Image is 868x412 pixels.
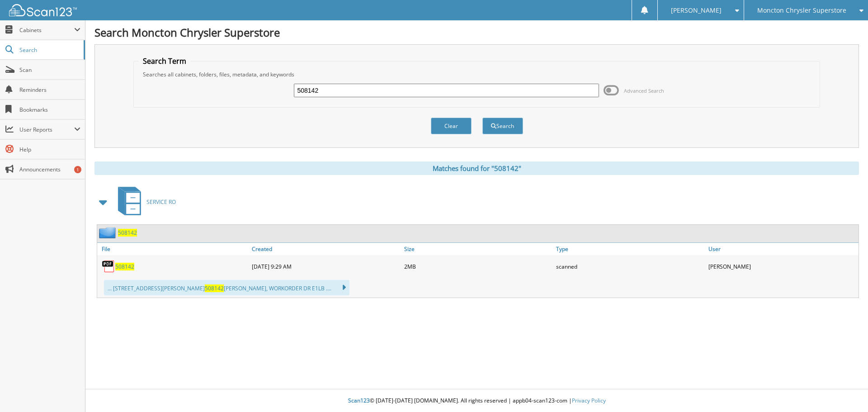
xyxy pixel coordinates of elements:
[250,257,402,275] div: [DATE] 9:29 AM
[554,257,706,275] div: scanned
[706,243,859,255] a: User
[9,4,77,16] img: scan123-logo-white.svg
[431,118,472,134] button: Clear
[671,8,722,13] span: [PERSON_NAME]
[99,227,118,238] img: folder2.png
[572,397,606,404] a: Privacy Policy
[706,257,859,275] div: [PERSON_NAME]
[115,263,134,270] a: 508142
[94,25,859,40] h1: Search Moncton Chrysler Superstore
[19,126,74,133] span: User Reports
[757,8,846,13] span: Moncton Chrysler Superstore
[118,229,137,237] a: 508142
[250,243,402,255] a: Created
[482,118,523,134] button: Search
[97,243,250,255] a: File
[146,198,176,206] span: SERVICE RO
[19,86,80,94] span: Reminders
[104,280,349,295] div: ... [STREET_ADDRESS][PERSON_NAME] [PERSON_NAME], WORKORDER DR E1LB ....
[102,260,115,273] img: PDF.png
[19,166,80,173] span: Announcements
[19,26,74,34] span: Cabinets
[94,161,859,175] div: Matches found for "508142"
[138,56,191,66] legend: Search Term
[74,166,81,173] div: 1
[19,66,80,74] span: Scan
[624,87,664,94] span: Advanced Search
[85,390,868,412] div: © [DATE]-[DATE] [DOMAIN_NAME]. All rights reserved | appb04-scan123-com |
[19,106,80,114] span: Bookmarks
[402,243,554,255] a: Size
[205,284,224,292] span: 508142
[138,71,816,78] div: Searches all cabinets, folders, files, metadata, and keywords
[348,397,370,404] span: Scan123
[402,257,554,275] div: 2MB
[554,243,706,255] a: Type
[113,184,176,220] a: SERVICE RO
[19,46,79,54] span: Search
[19,146,80,153] span: Help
